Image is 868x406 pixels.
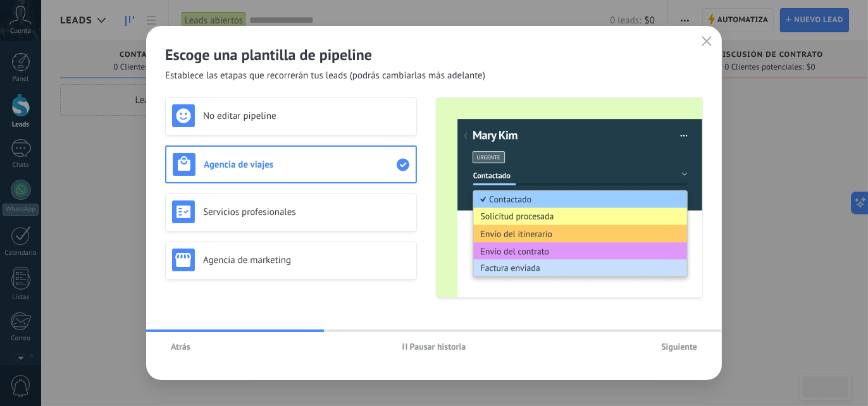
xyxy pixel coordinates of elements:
h3: No editar pipeline [203,110,410,122]
button: Pausar historia [397,337,472,356]
button: Atrás [165,337,196,356]
h2: Escoge una plantilla de pipeline [165,45,703,65]
button: Siguiente [655,337,703,356]
span: Establece las etapas que recorrerán tus leads (podrás cambiarlas más adelante) [165,70,485,82]
h3: Agencia de viajes [204,159,397,171]
span: Siguiente [661,342,697,351]
span: Atrás [171,342,190,351]
span: Pausar historia [410,342,466,351]
h3: Agencia de marketing [203,254,410,266]
h3: Servicios profesionales [203,206,410,218]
